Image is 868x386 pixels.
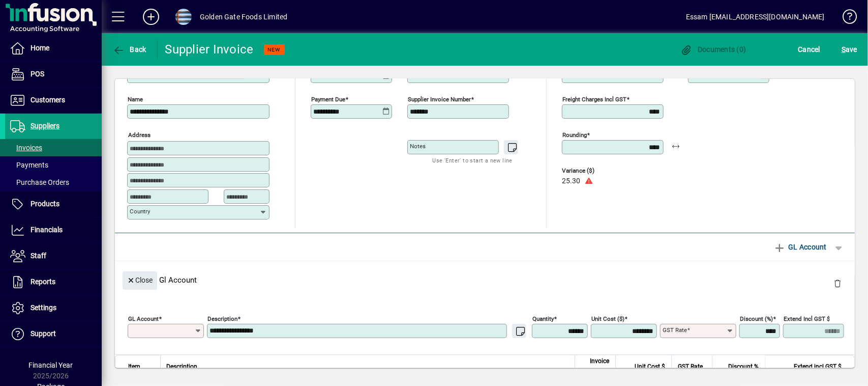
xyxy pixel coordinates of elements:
[102,40,158,59] app-page-header-button: Back
[842,41,857,58] span: ave
[798,41,821,58] span: Cancel
[165,41,254,58] div: Supplier Invoice
[128,361,140,372] span: Item
[532,315,554,322] mat-label: Quantity
[5,139,102,156] a: Invoices
[167,8,200,26] button: Profile
[680,45,746,53] span: Documents (0)
[5,88,102,113] a: Customers
[5,295,102,321] a: Settings
[5,191,102,217] a: Products
[562,96,626,103] mat-label: Freight charges incl GST
[31,226,63,234] span: Financials
[686,9,825,25] div: Essam [EMAIL_ADDRESS][DOMAIN_NAME]
[268,46,281,53] span: NEW
[773,239,827,255] span: GL Account
[127,272,153,289] span: Close
[31,122,59,130] span: Suppliers
[135,8,167,26] button: Add
[5,36,102,61] a: Home
[562,177,580,185] span: 25.30
[678,40,749,59] button: Documents (0)
[29,361,73,369] span: Financial Year
[10,161,48,169] span: Payments
[562,131,587,139] mat-label: Rounding
[825,271,850,296] button: Delete
[31,44,49,52] span: Home
[5,269,102,295] a: Reports
[5,243,102,269] a: Staff
[5,62,102,87] a: POS
[10,178,69,186] span: Purchase Orders
[796,40,823,59] button: Cancel
[31,70,44,78] span: POS
[835,2,855,35] a: Knowledge Base
[740,315,773,322] mat-label: Discount (%)
[5,156,102,174] a: Payments
[167,361,198,372] span: Description
[728,361,759,372] span: Discount %
[207,315,237,322] mat-label: Description
[31,278,55,286] span: Reports
[128,96,143,103] mat-label: Name
[31,200,59,208] span: Products
[5,217,102,243] a: Financials
[794,361,842,372] span: Extend incl GST $
[120,275,160,284] app-page-header-button: Close
[10,144,42,152] span: Invoices
[123,271,157,290] button: Close
[839,40,860,59] button: Save
[31,96,65,104] span: Customers
[784,315,830,322] mat-label: Extend incl GST $
[678,361,703,372] span: GST Rate
[110,40,149,59] button: Back
[311,96,345,103] mat-label: Payment due
[410,143,426,150] mat-label: Notes
[635,361,665,372] span: Unit Cost $
[768,238,832,256] button: GL Account
[663,326,687,334] mat-label: GST rate
[581,355,609,378] span: Invoice Quantity
[130,208,150,215] mat-label: Country
[842,45,846,53] span: S
[433,154,513,166] mat-hint: Use 'Enter' to start a new line
[591,315,624,322] mat-label: Unit Cost ($)
[31,304,56,312] span: Settings
[115,261,855,298] div: Gl Account
[31,329,56,338] span: Support
[31,252,46,260] span: Staff
[825,279,850,288] app-page-header-button: Delete
[562,168,623,174] span: Variance ($)
[5,174,102,191] a: Purchase Orders
[128,315,159,322] mat-label: GL Account
[408,96,471,103] mat-label: Supplier invoice number
[200,9,287,25] div: Golden Gate Foods Limited
[112,45,146,53] span: Back
[5,321,102,347] a: Support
